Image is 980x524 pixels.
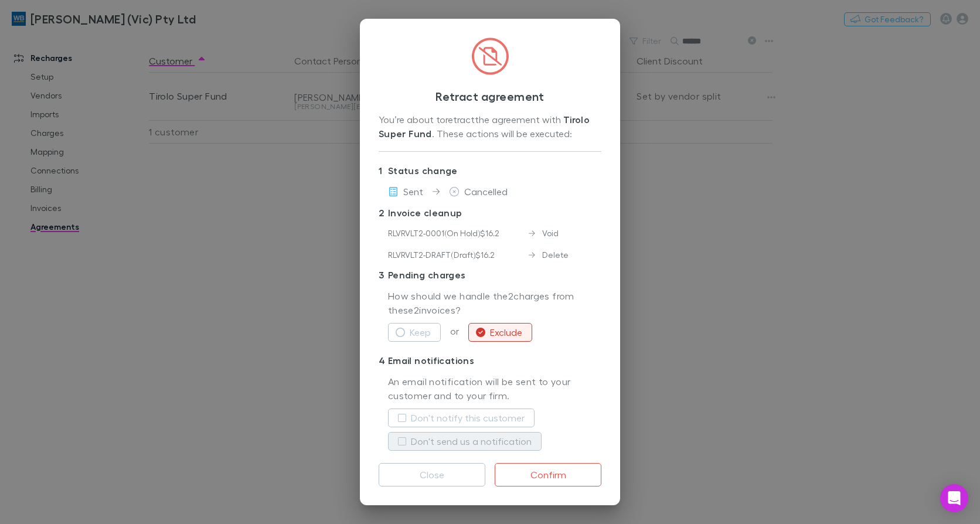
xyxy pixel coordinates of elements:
div: Void [529,227,559,239]
p: Pending charges [379,266,601,284]
p: Invoice cleanup [379,203,601,222]
div: 3 [379,268,388,282]
span: or [441,325,468,336]
span: Sent [403,186,423,197]
p: How should we handle the 2 charges from these 2 invoices? [388,289,601,318]
div: Delete [529,249,569,261]
label: Don't notify this customer [411,411,525,425]
p: An email notification will be sent to your customer and to your firm. [388,375,601,404]
h3: Retract agreement [379,89,601,103]
button: Confirm [495,463,601,486]
div: Open Intercom Messenger [940,484,968,512]
label: Don't send us a notification [411,434,532,448]
button: Don't notify this customer [388,409,535,427]
div: 1 [379,164,388,178]
div: RLVRVLT2-0001 ( On Hold ) $16.2 [388,227,529,239]
button: Close [379,463,485,486]
p: Email notifications [379,351,601,370]
p: Status change [379,161,601,180]
span: Cancelled [464,186,508,197]
button: Keep [388,323,441,342]
div: You’re about to retract the agreement with . These actions will be executed: [379,113,601,142]
img: CircledFileSlash.svg [471,38,509,75]
div: RLVRVLT2-DRAFT ( Draft ) $16.2 [388,249,529,261]
div: 2 [379,206,388,220]
button: Don't send us a notification [388,432,542,451]
div: 4 [379,353,388,368]
button: Exclude [468,323,532,342]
